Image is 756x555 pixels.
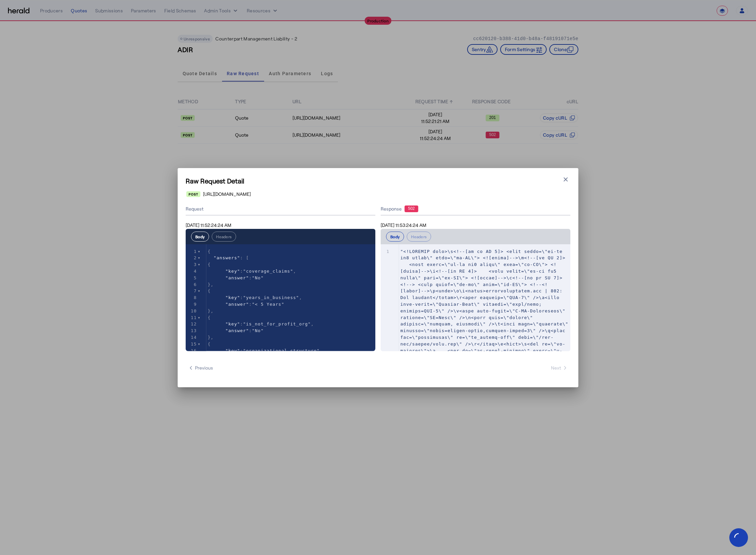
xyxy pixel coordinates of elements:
[208,275,264,280] span: :
[225,295,240,300] span: "key"
[186,255,198,261] div: 2
[208,321,314,326] span: : ,
[381,248,390,255] div: 1
[186,268,198,275] div: 4
[208,341,211,346] span: {
[225,328,249,333] span: "answer"
[386,232,404,242] button: Body
[381,222,426,228] span: [DATE] 11:53:24:24 AM
[243,348,320,353] span: "organizational_structure"
[208,302,285,307] span: :
[186,248,198,255] div: 1
[186,294,198,301] div: 8
[225,321,240,326] span: "key"
[186,261,198,268] div: 3
[186,301,198,308] div: 9
[208,255,249,260] span: : [
[186,341,198,348] div: 15
[252,328,263,333] span: "No"
[208,315,211,320] span: {
[225,302,249,307] span: "answer"
[225,269,240,274] span: "key"
[208,308,214,313] span: },
[186,314,198,321] div: 11
[203,191,251,197] span: [URL][DOMAIN_NAME]
[208,288,211,293] span: {
[186,308,198,314] div: 10
[381,205,570,212] div: Response
[191,232,209,242] button: Body
[208,249,211,254] span: {
[188,365,213,371] span: Previous
[408,206,415,211] text: 502
[225,275,249,280] span: "answer"
[214,255,240,260] span: "answers"
[186,288,198,294] div: 7
[186,327,198,334] div: 13
[186,362,216,374] button: Previous
[186,321,198,327] div: 12
[243,269,293,274] span: "coverage_claims"
[225,348,240,353] span: "key"
[252,275,263,280] span: "No"
[252,302,284,307] span: "< 5 Years"
[186,222,231,228] span: [DATE] 11:52:24:24 AM
[243,295,299,300] span: "years_in_business"
[186,275,198,281] div: 5
[186,203,375,216] div: Request
[208,335,214,340] span: },
[208,295,302,300] span: : ,
[212,232,236,242] button: Headers
[407,232,431,242] button: Headers
[243,321,311,326] span: "is_not_for_profit_org"
[186,334,198,341] div: 14
[208,348,323,353] span: : ,
[548,362,570,374] button: Next
[208,328,264,333] span: :
[551,365,568,371] span: Next
[186,281,198,288] div: 6
[186,348,198,354] div: 16
[186,176,570,185] h1: Raw Request Detail
[208,269,296,274] span: : ,
[208,262,211,267] span: {
[208,282,214,287] span: },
